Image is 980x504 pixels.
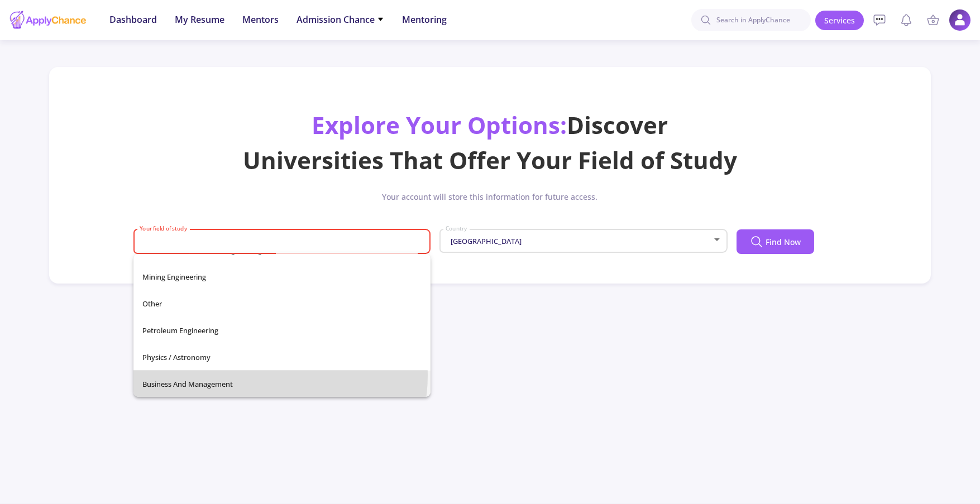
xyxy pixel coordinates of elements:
span: My Resume [175,13,224,26]
span: Petroleum Engineering [142,317,422,344]
span: Explore Your Options: [312,109,567,141]
span: Admission Chance [297,13,384,26]
div: Discover Universities That Offer Your Field of Study [241,107,739,177]
a: Services [815,11,864,30]
span: Mentoring [402,13,447,26]
span: Mentors [242,13,279,26]
span: [GEOGRAPHIC_DATA] [448,236,522,246]
span: Other [142,290,422,317]
span: Find Now [766,236,801,248]
span: Mining Engineering [142,263,422,290]
input: Search in ApplyChance [691,9,811,31]
span: Physics / Astronomy [142,344,422,371]
span: Business and Management [142,371,422,397]
div: Your account will store this information for future access. [63,191,918,212]
button: Find Now [737,229,814,254]
span: Dashboard [109,13,157,26]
